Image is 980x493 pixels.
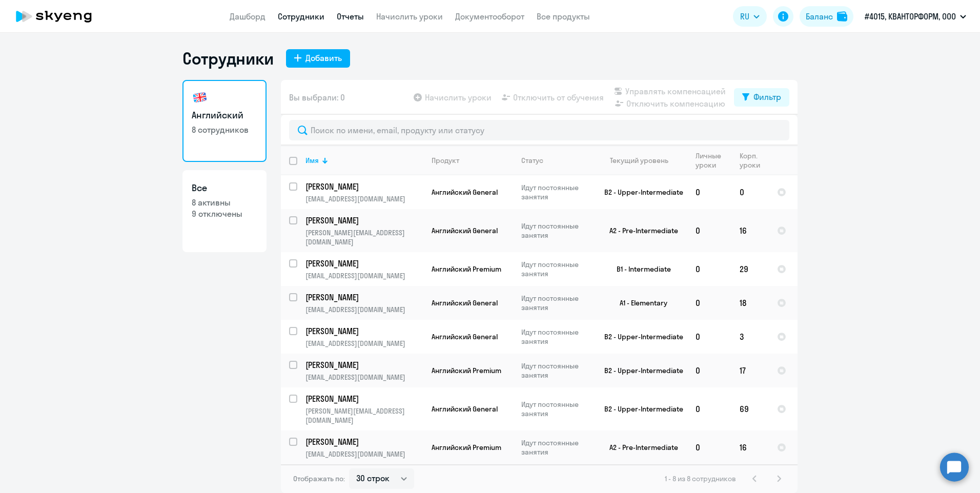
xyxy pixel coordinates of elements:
[592,175,687,209] td: B2 - Upper-Intermediate
[837,11,847,22] img: balance
[305,194,423,203] p: [EMAIL_ADDRESS][DOMAIN_NAME]
[521,156,543,165] div: Статус
[305,181,421,192] p: [PERSON_NAME]
[687,175,731,209] td: 0
[537,11,590,22] a: Все продукты
[592,252,687,286] td: B1 - Intermediate
[182,48,274,69] h1: Сотрудники
[305,156,319,165] div: Имя
[305,292,421,303] p: [PERSON_NAME]
[305,339,423,348] p: [EMAIL_ADDRESS][DOMAIN_NAME]
[289,91,345,104] span: Вы выбрали: 0
[305,359,423,371] a: [PERSON_NAME]
[800,6,853,27] button: Балансbalance
[192,89,208,106] img: english
[376,11,443,22] a: Начислить уроки
[182,170,267,252] a: Все8 активны9 отключены
[182,80,267,162] a: Английский8 сотрудников
[521,156,591,165] div: Статус
[432,404,498,414] span: Английский General
[687,320,731,354] td: 0
[687,252,731,286] td: 0
[740,151,760,170] div: Корп. уроки
[305,215,421,226] p: [PERSON_NAME]
[432,226,498,235] span: Английский General
[305,436,421,447] p: [PERSON_NAME]
[521,183,591,201] p: Идут постоянные занятия
[731,209,769,252] td: 16
[192,124,257,135] p: 8 сотрудников
[305,373,423,382] p: [EMAIL_ADDRESS][DOMAIN_NAME]
[305,393,421,404] p: [PERSON_NAME]
[731,252,769,286] td: 29
[860,4,971,29] button: #4015, КВАНТОРФОРМ, ООО
[592,430,687,464] td: A2 - Pre-Intermediate
[432,298,498,307] span: Английский General
[731,320,769,354] td: 3
[521,221,591,240] p: Идут постоянные занятия
[305,359,421,371] p: [PERSON_NAME]
[305,325,421,337] p: [PERSON_NAME]
[600,156,687,165] div: Текущий уровень
[592,354,687,387] td: B2 - Upper-Intermediate
[521,327,591,346] p: Идут постоянные занятия
[305,271,423,280] p: [EMAIL_ADDRESS][DOMAIN_NAME]
[305,181,423,192] a: [PERSON_NAME]
[731,430,769,464] td: 16
[521,438,591,457] p: Идут постоянные занятия
[687,387,731,430] td: 0
[278,11,324,22] a: Сотрудники
[192,197,257,208] p: 8 активны
[305,393,423,404] a: [PERSON_NAME]
[687,286,731,320] td: 0
[432,443,501,452] span: Английский Premium
[733,6,767,27] button: RU
[455,11,524,22] a: Документооборот
[305,325,423,337] a: [PERSON_NAME]
[230,11,266,22] a: Дашборд
[740,10,749,23] span: RU
[734,88,789,107] button: Фильтр
[592,209,687,252] td: A2 - Pre-Intermediate
[305,258,423,269] a: [PERSON_NAME]
[696,151,722,170] div: Личные уроки
[289,120,789,140] input: Поиск по имени, email, продукту или статусу
[305,406,423,425] p: [PERSON_NAME][EMAIL_ADDRESS][DOMAIN_NAME]
[432,156,459,165] div: Продукт
[592,387,687,430] td: B2 - Upper-Intermediate
[592,320,687,354] td: B2 - Upper-Intermediate
[740,151,768,170] div: Корп. уроки
[305,305,423,314] p: [EMAIL_ADDRESS][DOMAIN_NAME]
[806,10,833,23] div: Баланс
[753,91,781,103] div: Фильтр
[665,474,736,483] span: 1 - 8 из 8 сотрудников
[305,52,342,64] div: Добавить
[305,436,423,447] a: [PERSON_NAME]
[521,361,591,380] p: Идут постоянные занятия
[592,286,687,320] td: A1 - Elementary
[432,264,501,274] span: Английский Premium
[192,109,257,122] h3: Английский
[337,11,364,22] a: Отчеты
[687,209,731,252] td: 0
[731,387,769,430] td: 69
[432,156,513,165] div: Продукт
[432,188,498,197] span: Английский General
[305,292,423,303] a: [PERSON_NAME]
[696,151,731,170] div: Личные уроки
[731,175,769,209] td: 0
[293,474,345,483] span: Отображать по:
[731,354,769,387] td: 17
[432,332,498,341] span: Английский General
[521,400,591,418] p: Идут постоянные занятия
[687,354,731,387] td: 0
[521,294,591,312] p: Идут постоянные занятия
[192,208,257,219] p: 9 отключены
[731,286,769,320] td: 18
[305,449,423,459] p: [EMAIL_ADDRESS][DOMAIN_NAME]
[305,258,421,269] p: [PERSON_NAME]
[305,215,423,226] a: [PERSON_NAME]
[610,156,668,165] div: Текущий уровень
[687,430,731,464] td: 0
[521,260,591,278] p: Идут постоянные занятия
